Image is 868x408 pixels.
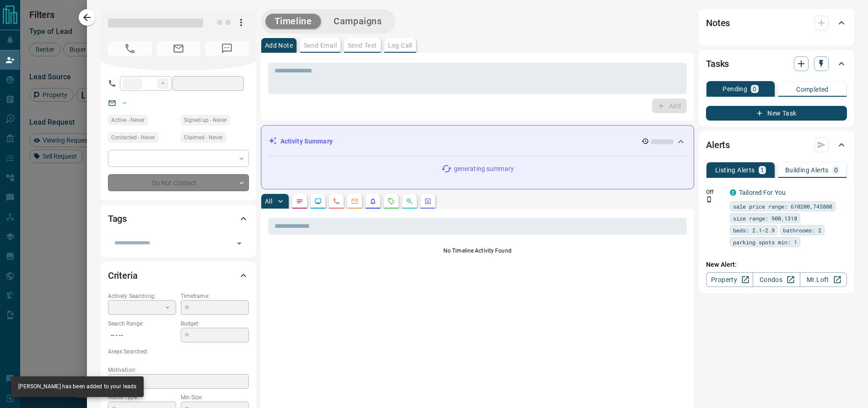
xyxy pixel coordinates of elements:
[108,208,249,230] div: Tags
[733,226,775,235] span: beds: 2.1-2.9
[108,211,127,226] h2: Tags
[156,41,200,56] span: No Email
[324,14,391,29] button: Campaigns
[181,320,249,328] p: Budget:
[706,53,847,75] div: Tasks
[706,16,730,30] h2: Notes
[333,198,340,205] svg: Calls
[733,214,797,223] span: size range: 900,1318
[108,268,138,283] h2: Criteria
[739,189,786,196] a: Tailored For You
[730,189,736,196] div: condos.ca
[265,198,272,204] p: All
[181,393,249,402] p: Min Size:
[706,56,729,71] h2: Tasks
[753,272,800,287] a: Condos
[111,116,145,125] span: Active - Never
[706,188,724,196] p: Off
[753,86,756,92] p: 0
[760,167,764,173] p: 1
[406,198,413,205] svg: Opportunities
[722,86,747,92] p: Pending
[733,202,832,211] span: sale price range: 610200,745800
[314,198,322,205] svg: Lead Browsing Activity
[706,134,847,156] div: Alerts
[715,167,755,173] p: Listing Alerts
[108,265,249,287] div: Criteria
[351,198,358,205] svg: Emails
[205,41,249,56] span: No Number
[108,366,249,374] p: Motivation:
[233,237,246,250] button: Open
[108,393,176,402] p: Home Type:
[108,328,176,343] p: -- - --
[269,133,686,150] div: Activity Summary
[706,272,753,287] a: Property
[108,292,176,300] p: Actively Searching:
[108,347,249,356] p: Areas Searched:
[184,116,227,125] span: Signed up - Never
[369,198,377,205] svg: Listing Alerts
[706,260,847,270] p: New Alert:
[296,198,303,205] svg: Notes
[108,174,249,191] div: Do Not Contact
[280,137,333,146] p: Activity Summary
[783,226,821,235] span: bathrooms: 2
[108,41,152,56] span: No Number
[388,198,395,205] svg: Requests
[706,12,847,34] div: Notes
[111,133,155,142] span: Contacted - Never
[834,167,838,173] p: 0
[181,292,249,300] p: Timeframe:
[265,42,293,49] p: Add Note
[268,247,687,255] p: No Timeline Activity Found
[184,133,223,142] span: Claimed - Never
[123,99,126,106] a: --
[706,138,730,152] h2: Alerts
[108,320,176,328] p: Search Range:
[706,196,712,203] svg: Push Notification Only
[796,86,829,93] p: Completed
[454,164,514,174] p: generating summary
[424,198,431,205] svg: Agent Actions
[265,14,321,29] button: Timeline
[706,106,847,121] button: New Task
[18,379,136,394] div: [PERSON_NAME] has been added to your leads
[800,272,847,287] a: Mr.Loft
[733,237,797,247] span: parking spots min: 1
[785,167,829,173] p: Building Alerts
